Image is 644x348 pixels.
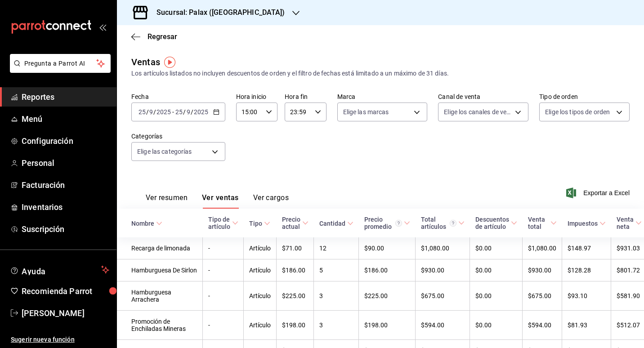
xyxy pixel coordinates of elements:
span: Regresar [148,32,177,41]
div: Pestañas de navegación [146,193,289,209]
button: Ver ventas [202,193,239,209]
button: Regresar [131,32,177,41]
td: $0.00 [470,237,523,259]
div: Los artículos listados no incluyen descuentos de orden y el filtro de fechas está limitado a un m... [131,69,630,78]
td: $594.00 [416,311,470,340]
td: $675.00 [523,281,562,311]
a: Pregunta a Parrot AI [6,65,111,75]
td: 3 [314,281,359,311]
input: -- [149,108,153,116]
div: Venta neta [617,216,634,230]
input: ---- [156,108,171,116]
font: Ver resumen [146,193,188,202]
div: Descuentos de artículo [475,216,509,230]
span: Total artículos [421,216,465,230]
span: Elige los tipos de orden [545,107,610,116]
input: -- [138,108,146,116]
td: $93.10 [562,281,611,311]
div: Tipo de artículo [208,216,230,230]
span: Elige las categorías [137,147,192,156]
span: Tipo de artículo [208,216,238,230]
td: $186.00 [277,259,314,281]
td: Hamburguesa De Sirlon [117,259,203,281]
td: $225.00 [359,281,416,311]
td: $675.00 [416,281,470,311]
font: Inventarios [22,202,63,212]
span: Impuestos [568,220,606,227]
td: $930.00 [523,259,562,281]
td: $198.00 [359,311,416,340]
label: Hora inicio [236,94,277,100]
button: Exportar a Excel [568,187,630,198]
div: Tipo [249,220,262,227]
input: ---- [193,108,209,116]
span: Venta total [528,216,557,230]
button: open_drawer_menu [99,23,106,31]
td: $71.00 [277,237,314,259]
input: -- [186,108,191,116]
h3: Sucursal: Palax ([GEOGRAPHIC_DATA]) [149,7,285,18]
font: Personal [22,158,54,168]
span: / [153,108,156,116]
td: $930.00 [416,259,470,281]
td: $81.93 [562,311,611,340]
span: Tipo [249,220,270,227]
td: - [203,259,244,281]
font: Exportar a Excel [583,189,630,196]
td: $594.00 [523,311,562,340]
label: Marca [337,94,428,100]
td: Artículo [244,237,277,259]
span: Cantidad [319,220,353,227]
div: Venta total [528,216,549,230]
font: Facturación [22,180,65,190]
td: - [203,281,244,311]
td: 5 [314,259,359,281]
font: Reportes [22,92,54,102]
td: Hamburguesa Arrachera [117,281,203,311]
label: Tipo de orden [539,94,630,100]
font: Sugerir nueva función [11,336,75,343]
span: Elige los canales de venta [444,107,512,116]
td: $1,080.00 [523,237,562,259]
span: Pregunta a Parrot AI [24,59,97,68]
span: / [191,108,193,116]
font: Recomienda Parrot [22,286,92,296]
span: / [183,108,186,116]
label: Categorías [131,133,225,139]
div: Nombre [131,220,154,227]
span: Elige las marcas [343,107,389,116]
span: / [146,108,149,116]
div: Ventas [131,55,160,69]
img: Marcador de información sobre herramientas [164,57,175,68]
td: - [203,311,244,340]
td: $0.00 [470,259,523,281]
label: Canal de venta [438,94,528,100]
td: Recarga de limonada [117,237,203,259]
button: Pregunta a Parrot AI [10,54,111,73]
div: Impuestos [568,220,598,227]
td: 12 [314,237,359,259]
svg: Precio promedio = Total artículos / cantidad [395,220,402,227]
div: Precio actual [282,216,300,230]
input: -- [175,108,183,116]
font: Menú [22,114,43,124]
td: $0.00 [470,281,523,311]
td: Artículo [244,259,277,281]
div: Cantidad [319,220,345,227]
td: $225.00 [277,281,314,311]
td: - [203,237,244,259]
span: Descuentos de artículo [475,216,517,230]
span: Venta neta [617,216,642,230]
font: [PERSON_NAME] [22,308,85,318]
td: Promoción de Enchiladas Mineras [117,311,203,340]
td: $128.28 [562,259,611,281]
font: Suscripción [22,224,64,234]
td: $186.00 [359,259,416,281]
span: Ayuda [22,264,98,275]
td: Artículo [244,281,277,311]
font: Total artículos [421,216,446,230]
td: 3 [314,311,359,340]
td: $198.00 [277,311,314,340]
font: Configuración [22,136,73,146]
td: $1,080.00 [416,237,470,259]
